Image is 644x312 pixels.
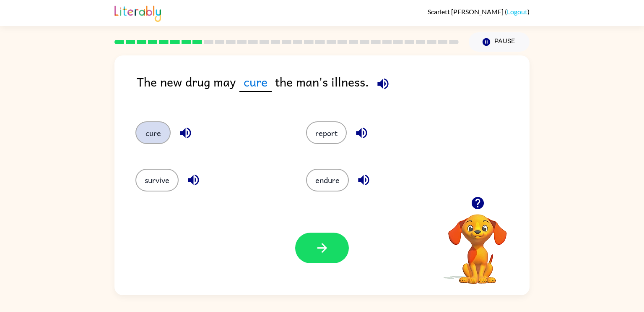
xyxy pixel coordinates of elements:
span: Scarlett [PERSON_NAME] [428,8,505,16]
span: cure [239,72,272,92]
img: Literably [114,3,161,22]
button: survive [135,169,179,191]
div: The new drug may the man's illness. [137,72,530,105]
button: Pause [469,32,530,52]
video: Your browser must support playing .mp4 files to use Literably. Please try using another browser. [436,201,519,285]
a: Logout [507,8,527,16]
button: endure [306,169,349,191]
div: ( ) [428,8,530,16]
button: report [306,121,347,144]
button: cure [135,121,171,144]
